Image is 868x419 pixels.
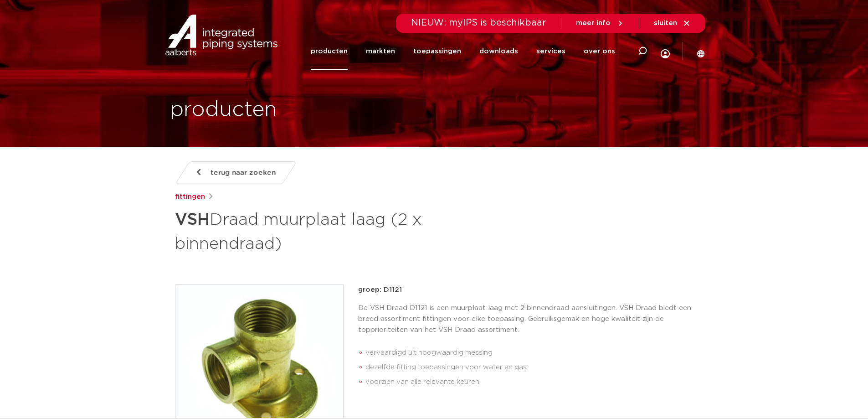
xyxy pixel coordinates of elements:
[413,33,461,70] a: toepassingen
[175,161,297,184] a: terug naar zoeken
[358,285,693,295] p: groep: D1121
[365,346,693,360] li: vervaardigd uit hoogwaardig messing
[311,33,615,70] nav: Menu
[175,212,210,228] strong: VSH
[211,166,276,180] span: terug naar zoeken
[576,20,611,26] span: meer info
[365,375,693,389] li: voorzien van alle relevante keuren
[536,33,565,70] a: services
[654,20,677,26] span: sluiten
[366,33,395,70] a: markten
[654,19,691,27] a: sluiten
[584,33,615,70] a: over ons
[661,30,670,72] div: my IPS
[365,360,693,375] li: dezelfde fitting toepassingen voor water en gas
[175,206,517,255] h1: Draad muurplaat laag (2 x binnendraad)
[170,95,277,124] h1: producten
[175,191,205,202] a: fittingen
[311,33,348,70] a: producten
[358,303,693,336] p: De VSH Draad D1121 is een muurplaat laag met 2 binnendraad aansluitingen. VSH Draad biedt een bre...
[479,33,518,70] a: downloads
[411,18,546,27] span: NIEUW: myIPS is beschikbaar
[576,19,624,27] a: meer info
